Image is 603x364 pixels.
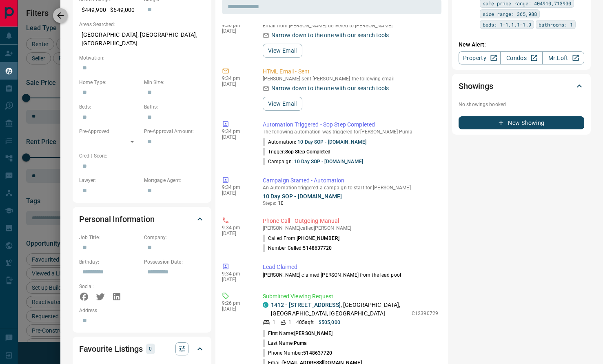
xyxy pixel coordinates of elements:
p: Social: [79,283,140,290]
button: New Showing [459,116,584,129]
button: View Email [263,97,302,111]
p: 9:36 pm [222,22,251,28]
span: beds: 1-1,1.1-1.9 [483,20,531,29]
p: 405 sqft [296,319,314,326]
div: Favourite Listings0 [79,339,205,359]
p: Lawyer: [79,177,140,184]
p: Job Title: [79,234,140,241]
div: condos.ca [263,302,268,308]
a: 10 Day SOP - [DOMAIN_NAME] [294,159,363,164]
button: View Email [263,44,302,58]
span: Puma [294,340,306,346]
p: Phone Call - Outgoing Manual [263,217,438,225]
span: 5148637720 [303,350,332,356]
p: An Automation triggered a campaign to start for [PERSON_NAME] [263,185,438,191]
p: [DATE] [222,231,251,236]
h2: Showings [459,80,493,93]
p: [DATE] [222,81,251,87]
p: Called From: [263,235,339,242]
p: 9:34 pm [222,129,251,134]
p: [DATE] [222,277,251,282]
p: Email from [PERSON_NAME] delivered to [PERSON_NAME] [263,23,438,29]
p: 9:34 pm [222,271,251,277]
p: Narrow down to the one with our search tools [271,84,389,93]
p: [GEOGRAPHIC_DATA], [GEOGRAPHIC_DATA], [GEOGRAPHIC_DATA] [79,28,205,50]
p: Campaign: [263,158,363,165]
p: Last Name: [263,340,307,347]
p: Trigger: [263,148,330,155]
p: The following automation was triggered for [PERSON_NAME] Puma [263,129,438,135]
p: $449,900 - $649,000 [79,3,140,17]
a: 10 Day SOP - [DOMAIN_NAME] [297,139,366,145]
p: Areas Searched: [79,21,205,28]
p: [PERSON_NAME] sent [PERSON_NAME] the following email [263,76,438,82]
p: Lead Claimed [263,263,438,271]
p: Pre-Approved: [79,128,140,135]
span: [PERSON_NAME] [294,331,333,336]
h2: Personal Information [79,213,155,226]
p: Automation Triggered - Sop Step Completed [263,120,438,129]
p: Automation: [263,138,366,146]
p: First Name: [263,330,333,337]
span: 5148637720 [303,245,332,251]
p: Campaign Started - Automation [263,176,438,185]
p: [DATE] [222,306,251,312]
p: 9:34 pm [222,184,251,190]
p: [PERSON_NAME] called [PERSON_NAME] [263,225,438,231]
p: Company: [144,234,205,241]
p: [DATE] [222,190,251,196]
p: Pre-Approval Amount: [144,128,205,135]
p: Mortgage Agent: [144,177,205,184]
p: 9:34 pm [222,225,251,231]
span: 10 [278,200,284,206]
p: Possession Date: [144,258,205,266]
p: Address: [79,307,205,314]
p: Number Called: [263,244,332,252]
p: New Alert: [459,40,584,49]
p: [DATE] [222,28,251,34]
p: C12390729 [412,310,438,317]
span: size range: 365,988 [483,10,537,18]
p: 9:26 pm [222,300,251,306]
p: Motivation: [79,54,205,62]
p: Baths: [144,103,205,111]
p: 1 [288,319,291,326]
p: No showings booked [459,101,584,108]
p: [PERSON_NAME] claimed [PERSON_NAME] from the lead pool [263,271,438,279]
p: 1 [273,319,275,326]
a: Mr.Loft [542,51,584,64]
span: [PHONE_NUMBER] [297,235,339,241]
p: Submitted Viewing Request [263,292,438,301]
p: 0 [149,344,153,353]
p: Narrow down to the one with our search tools [271,31,389,40]
p: Phone Number: [263,349,333,357]
p: , [GEOGRAPHIC_DATA], [GEOGRAPHIC_DATA], [GEOGRAPHIC_DATA] [271,301,408,318]
p: 9:34 pm [222,75,251,81]
p: Min Size: [144,79,205,86]
a: Condos [500,51,542,64]
a: 10 Day SOP - [DOMAIN_NAME] [263,193,342,200]
p: Beds: [79,103,140,111]
p: Home Type: [79,79,140,86]
p: $505,000 [319,319,340,326]
a: Property [459,51,501,64]
span: bathrooms: 1 [539,20,573,29]
p: [DATE] [222,134,251,140]
p: HTML Email - Sent [263,67,438,76]
div: Showings [459,76,584,96]
h2: Favourite Listings [79,342,143,355]
div: Personal Information [79,209,205,229]
p: Birthday: [79,258,140,266]
span: Sop Step Completed [285,149,330,155]
p: Credit Score: [79,152,205,160]
a: 1412 - [STREET_ADDRESS] [271,302,341,308]
p: Steps: [263,200,438,207]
